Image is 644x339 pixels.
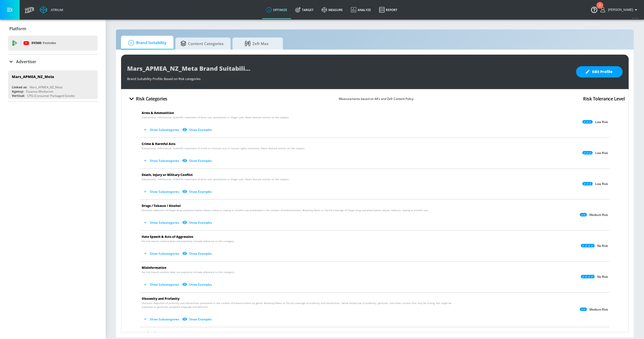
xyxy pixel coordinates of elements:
span: Hate Speech & Acts of Aggression [142,235,193,239]
span: Edit Profile [586,69,613,75]
button: Show Subcategories [142,280,181,289]
span: v 4.24.0 [632,17,639,19]
p: Platform [9,26,26,31]
p: Low Risk [595,182,608,186]
div: 2 [599,5,601,12]
p: DV360: [31,40,56,46]
button: Show Examples [181,187,214,196]
button: Show Subcategories [142,218,181,227]
span: login as: shannon.belforti@zefr.com [606,8,633,12]
span: Educational, Informative, Scientific treatment of Arms use, possession or illegal sale. News feat... [142,116,289,119]
p: Advertiser [16,59,36,64]
span: Dramatic depiction of profanity and obscenities presented in the context of entertainment by genr... [142,301,463,309]
span: Brand Suitability [126,37,166,49]
div: Mars_APMEA_NZ_Meta [30,85,62,89]
span: Misinformation [142,266,166,270]
p: No Risk [597,275,608,279]
div: Atrium [49,8,63,12]
button: Show Examples [181,315,214,323]
a: optimize [262,1,291,19]
p: No Risk [597,244,608,248]
span: Crime & Harmful Acts [142,142,175,146]
button: Show Subcategories [142,249,181,258]
a: Atrium [40,6,63,14]
span: Content Categories [180,37,223,50]
div: Advertiser [8,55,98,69]
span: Zefr Max [238,37,276,50]
span: Online Piracy [142,331,162,335]
span: Educational, Informative, Scientific treatment of crime or criminal acts or human rights violatio... [142,146,305,150]
div: Brand Suitability Profile: Based on Risk categories [127,74,571,81]
div: DV360: Youtube [8,35,98,51]
button: Show Examples [181,218,214,227]
a: measure [318,1,347,19]
a: Analyze [347,1,375,19]
div: Linked as: [12,85,27,89]
h4: Risk Categories [136,95,167,102]
span: Arms & Ammunition [142,111,174,115]
button: Show Examples [181,157,214,165]
a: Report [375,1,401,19]
div: Mars_APMEA_NZ_MetaLinked as:Mars_APMEA_NZ_MetaAgency:Essence MediacomVertical:CPG (Consumer Packa... [8,70,98,99]
p: Measurements based on 4A’s and Zefr Content Policy [339,96,413,101]
span: Death, Injury or Military Conflict [142,173,193,177]
p: Medium Risk [589,213,608,217]
button: Show Examples [181,280,214,289]
button: Show Examples [181,249,214,258]
span: No risk means content does not expressly include reference to this category. [142,270,235,274]
div: CPG (Consumer Packaged Goods) [27,94,75,98]
span: Drugs / Tobacco / Alcohol [142,204,181,208]
p: Medium Risk [589,308,608,312]
button: Edit Profile [576,66,623,78]
button: Risk Categories [125,93,169,105]
p: Low Risk [595,151,608,155]
div: Agency: [12,89,24,94]
div: Vertical: [12,94,25,98]
button: Show Subcategories [142,126,181,134]
div: Platform [8,22,98,36]
button: Show Subcategories [142,187,181,196]
a: Target [291,1,318,19]
span: Dramatic depiction of illegal drug use/prescription abuse, tobacco, vaping or alcohol use present... [142,208,429,212]
button: Show Subcategories [142,157,181,165]
p: Youtube [43,40,56,46]
button: Open Resource Center, 2 new notifications [587,3,601,17]
h4: Risk Tolerance Level [583,95,625,102]
span: Educational, Informative, Scientific treatment of Arms use, possession or illegal sale. News feat... [142,177,289,181]
button: Show Examples [181,126,214,134]
div: Essence Mediacom [26,89,53,94]
button: Show Subcategories [142,315,181,323]
p: Low Risk [595,120,608,124]
span: Obscenity and Profanity [142,296,179,301]
span: No risk means content does not expressly include reference to this category. [142,239,235,243]
div: Mars_APMEA_NZ_Meta [12,74,54,79]
button: [PERSON_NAME] [600,7,639,13]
